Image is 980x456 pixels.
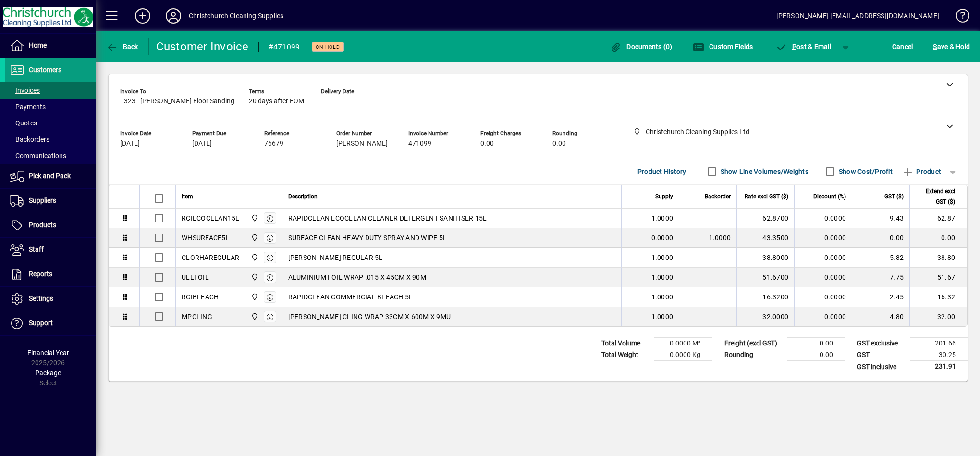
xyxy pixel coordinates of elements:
[248,233,259,243] span: Christchurch Cleaning Supplies Ltd
[288,213,487,223] span: RAPIDCLEAN ECOCLEAN CLEANER DETERGENT SANITISER 15L
[5,213,96,237] a: Products
[5,311,96,335] a: Support
[182,253,239,262] div: CLORHAREGULAR
[610,43,673,50] span: Documents (0)
[852,228,909,248] td: 0.00
[634,163,690,180] button: Product History
[743,272,788,282] div: 51.6700
[269,39,300,55] div: #471099
[5,164,96,188] a: Pick and Pack
[29,270,52,278] span: Reports
[182,191,193,202] span: Item
[248,272,259,283] span: Christchurch Cleaning Supplies Ltd
[120,140,140,148] span: [DATE]
[909,209,967,228] td: 62.87
[909,307,967,326] td: 32.00
[288,233,447,243] span: SURFACE CLEAN HEAVY DUTY SPRAY AND WIPE 5L
[910,338,968,349] td: 201.66
[852,338,910,349] td: GST exclusive
[852,307,909,326] td: 4.80
[909,268,967,287] td: 51.67
[5,148,96,164] a: Communications
[35,369,61,377] span: Package
[29,41,47,49] span: Home
[248,252,259,263] span: Christchurch Cleaning Supplies Ltd
[909,287,967,307] td: 16.32
[949,2,968,33] a: Knowledge Base
[743,233,788,243] div: 43.3500
[288,253,383,262] span: [PERSON_NAME] REGULAR 5L
[719,167,808,176] label: Show Line Volumes/Weights
[189,8,283,24] div: Christchurch Cleaning Supplies
[288,272,426,282] span: ALUMINIUM FOIL WRAP .015 X 45CM X 90M
[705,191,731,202] span: Backorder
[651,233,674,243] span: 0.0000
[29,66,61,74] span: Customers
[794,228,852,248] td: 0.0000
[743,292,788,302] div: 16.3200
[127,7,158,25] button: Add
[743,213,788,223] div: 62.8700
[787,349,845,361] td: 0.00
[931,38,972,55] button: Save & Hold
[794,209,852,228] td: 0.0000
[10,152,66,160] span: Communications
[902,164,941,179] span: Product
[933,39,970,54] span: ave & Hold
[852,349,910,361] td: GST
[651,213,674,223] span: 1.0000
[321,98,323,105] span: -
[910,361,968,373] td: 231.91
[651,292,674,302] span: 1.0000
[720,338,787,349] td: Freight (excl GST)
[29,172,71,180] span: Pick and Pack
[651,253,674,262] span: 1.0000
[794,268,852,287] td: 0.0000
[480,140,494,148] span: 0.00
[5,99,96,115] a: Payments
[10,86,40,94] span: Invoices
[655,191,673,202] span: Supply
[651,312,674,321] span: 1.0000
[248,311,259,322] span: Christchurch Cleaning Supplies Ltd
[182,233,230,243] div: WHSURFACE5L
[5,131,96,148] a: Backorders
[10,119,37,127] span: Quotes
[29,197,56,204] span: Suppliers
[29,319,53,327] span: Support
[5,82,96,99] a: Invoices
[5,287,96,311] a: Settings
[813,191,846,202] span: Discount (%)
[192,140,212,148] span: [DATE]
[5,34,96,58] a: Home
[910,349,968,361] td: 30.25
[182,312,212,321] div: MPCLING
[182,272,209,282] div: ULLFOIL
[743,253,788,262] div: 38.8000
[104,38,141,55] button: Back
[249,98,304,105] span: 20 days after EOM
[771,38,836,55] button: Post & Email
[5,262,96,286] a: Reports
[654,349,712,361] td: 0.0000 Kg
[5,189,96,213] a: Suppliers
[5,115,96,131] a: Quotes
[852,248,909,268] td: 5.82
[909,248,967,268] td: 38.80
[775,43,831,50] span: ost & Email
[693,43,753,50] span: Custom Fields
[892,39,913,54] span: Cancel
[776,8,939,24] div: [PERSON_NAME] [EMAIL_ADDRESS][DOMAIN_NAME]
[852,268,909,287] td: 7.75
[106,43,138,50] span: Back
[316,44,340,50] span: On hold
[408,140,431,148] span: 471099
[608,38,675,55] button: Documents (0)
[288,191,318,202] span: Description
[597,349,654,361] td: Total Weight
[552,140,566,148] span: 0.00
[720,349,787,361] td: Rounding
[597,338,654,349] td: Total Volume
[794,287,852,307] td: 0.0000
[637,164,686,179] span: Product History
